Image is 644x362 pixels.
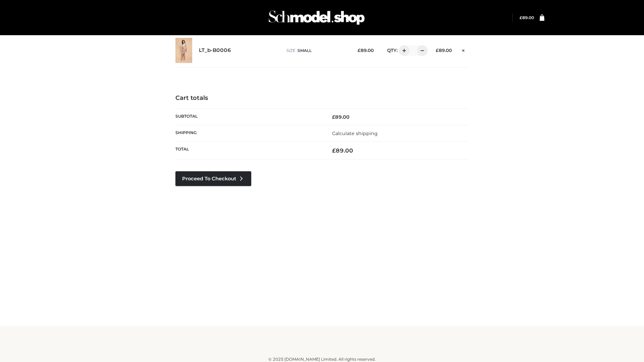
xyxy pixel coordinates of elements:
span: £ [332,114,335,120]
a: Calculate shipping [332,130,378,136]
span: £ [358,48,361,53]
bdi: 89.00 [332,147,353,154]
th: Total [175,142,322,160]
p: size : [286,48,347,54]
a: Remove this item [459,45,469,54]
img: Schmodel Admin 964 [266,4,367,31]
bdi: 89.00 [520,15,534,20]
h4: Cart totals [175,95,469,102]
span: £ [436,48,439,53]
a: LT_b-B0006 [199,47,231,54]
span: £ [332,147,336,154]
a: £89.00 [520,15,534,20]
div: QTY: [380,45,425,56]
bdi: 89.00 [436,48,452,53]
th: Subtotal [175,109,322,125]
span: SMALL [298,48,312,53]
a: Proceed to Checkout [175,171,251,186]
th: Shipping [175,125,322,141]
span: £ [520,15,522,20]
bdi: 89.00 [332,114,350,120]
bdi: 89.00 [358,48,374,53]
